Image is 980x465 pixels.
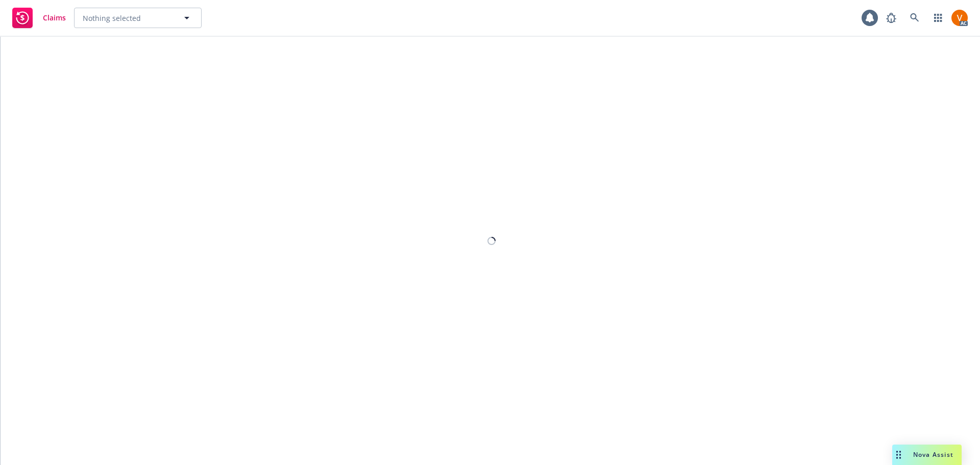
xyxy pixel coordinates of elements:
[892,445,962,465] button: Nova Assist
[74,8,202,28] button: Nothing selected
[904,8,925,28] a: Search
[83,13,141,23] span: Nothing selected
[928,8,948,28] a: Switch app
[913,450,953,459] span: Nova Assist
[43,14,66,22] span: Claims
[892,445,905,465] div: Drag to move
[881,8,901,28] a: Report a Bug
[951,10,968,26] img: photo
